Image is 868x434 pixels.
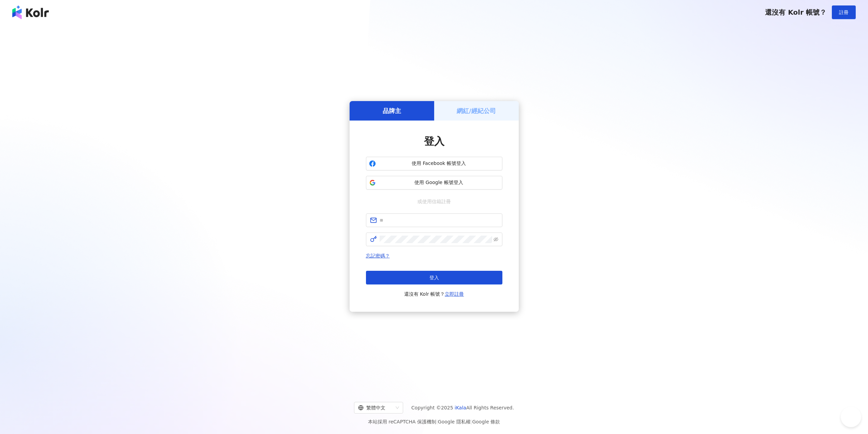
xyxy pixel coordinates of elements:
iframe: Help Scout Beacon - Open [841,407,861,427]
span: eye-invisible [494,237,498,242]
span: Copyright © 2025 All Rights Reserved. [411,404,514,412]
span: 登入 [424,135,444,147]
span: 本站採用 reCAPTCHA 保護機制 [368,418,500,426]
button: 使用 Facebook 帳號登入 [366,157,502,170]
button: 登入 [366,271,502,284]
span: 登入 [429,275,439,280]
a: Google 隱私權 [438,419,471,424]
h5: 品牌主 [383,107,401,115]
span: | [471,419,472,424]
span: 註冊 [839,10,849,15]
a: Google 條款 [472,419,500,424]
a: 立即註冊 [445,291,464,297]
span: | [436,419,438,424]
img: logo [12,5,49,19]
span: 還沒有 Kolr 帳號？ [404,290,464,298]
span: 使用 Facebook 帳號登入 [379,160,499,167]
div: 繁體中文 [358,402,393,413]
button: 使用 Google 帳號登入 [366,176,502,190]
a: iKala [455,405,466,410]
h5: 網紅/經紀公司 [457,107,496,115]
span: 或使用信箱註冊 [413,198,456,205]
span: 還沒有 Kolr 帳號？ [765,8,826,16]
a: 忘記密碼？ [366,253,390,258]
span: 使用 Google 帳號登入 [379,179,499,186]
button: 註冊 [832,5,856,19]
